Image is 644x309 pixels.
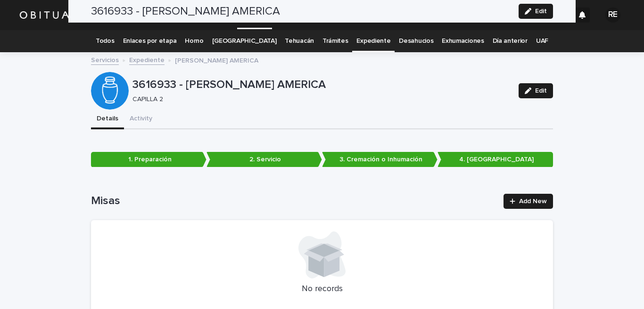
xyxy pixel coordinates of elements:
a: Expediente [356,30,390,52]
button: Activity [124,110,158,129]
div: RE [605,8,620,23]
a: Día anterior [493,30,528,52]
a: UAF [536,30,548,52]
p: 3616933 - [PERSON_NAME] AMERICA [132,78,511,92]
a: Todos [96,30,114,52]
a: Enlaces por etapa [123,30,177,52]
a: [GEOGRAPHIC_DATA] [212,30,277,52]
p: [PERSON_NAME] AMERICA [175,55,258,65]
a: Servicios [91,54,119,65]
span: Add New [519,198,547,205]
p: CAPILLA 2 [132,95,507,103]
p: No records [102,284,542,294]
p: 3. Cremación o Inhumación [322,152,438,167]
a: Trámites [322,30,348,52]
a: Desahucios [399,30,433,52]
h1: Misas [91,194,498,208]
p: 2. Servicio [206,152,322,167]
img: HUM7g2VNRLqGMmR9WVqf [19,6,94,24]
a: Add New [504,194,553,209]
span: Edit [535,87,547,94]
button: Edit [519,83,553,98]
button: Details [91,110,124,129]
a: Horno [185,30,203,52]
a: Tehuacán [285,30,314,52]
a: Expediente [129,54,165,65]
p: 4. [GEOGRAPHIC_DATA] [438,152,553,167]
a: Exhumaciones [442,30,484,52]
p: 1. Preparación [91,152,206,167]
